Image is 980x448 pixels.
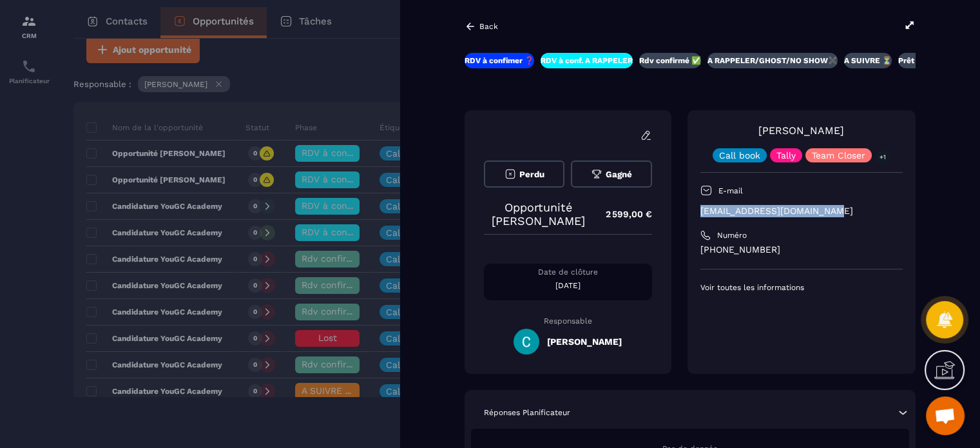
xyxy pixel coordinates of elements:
p: [PHONE_NUMBER] [700,244,903,256]
p: Voir toutes les informations [700,282,903,293]
p: Prêt à acheter 🎰 [898,55,963,66]
span: Perdu [519,170,544,179]
a: [PERSON_NAME] [758,124,844,137]
p: Rdv confirmé ✅ [639,55,701,66]
p: [EMAIL_ADDRESS][DOMAIN_NAME] [700,205,903,217]
p: A SUIVRE ⏳ [844,55,892,66]
p: Back [479,22,498,31]
p: Opportunité [PERSON_NAME] [484,200,593,228]
button: Gagné [571,161,651,188]
h5: [PERSON_NAME] [547,336,622,347]
p: RDV à conf. A RAPPELER [541,55,633,66]
div: Ouvrir le chat [926,396,965,435]
p: Date de clôture [484,267,652,277]
p: Responsable [484,317,652,326]
p: RDV à confimer ❓ [465,55,534,66]
p: E-mail [718,186,743,196]
p: Numéro [717,230,747,240]
p: Call book [719,151,760,160]
span: Gagné [606,170,632,179]
p: Tally [776,151,796,160]
button: Perdu [484,161,564,188]
p: [DATE] [484,280,652,291]
p: Team Closer [812,151,865,160]
p: 2 599,00 € [593,202,652,227]
p: +1 [875,150,890,164]
p: A RAPPELER/GHOST/NO SHOW✖️ [707,55,838,66]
